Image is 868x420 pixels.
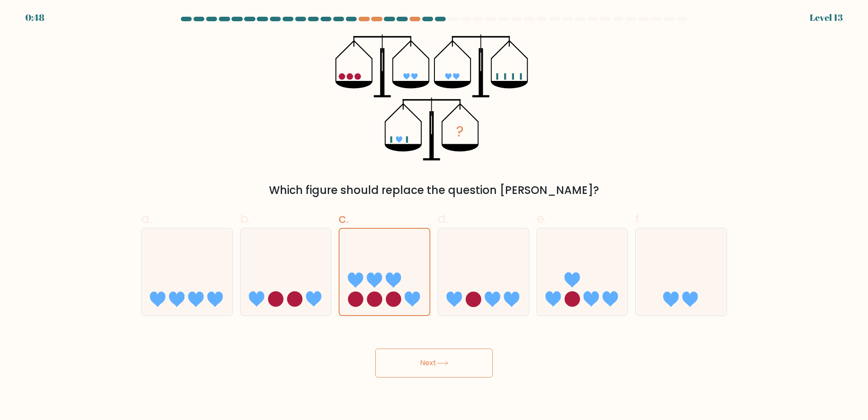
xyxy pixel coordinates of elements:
span: c. [339,210,349,227]
button: Next [375,349,493,378]
div: 0:48 [25,11,44,24]
span: f. [635,210,642,227]
div: Level 13 [810,11,843,24]
span: e. [537,210,547,227]
tspan: ? [456,121,464,141]
div: Which figure should replace the question [PERSON_NAME]? [146,182,722,198]
span: a. [141,210,152,227]
span: d. [438,210,448,227]
span: b. [240,210,251,227]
